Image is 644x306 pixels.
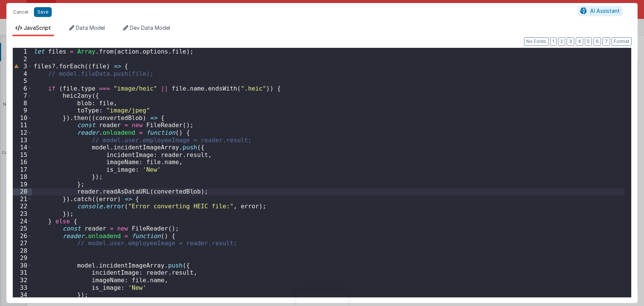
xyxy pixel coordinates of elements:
button: Save [34,7,52,17]
div: 7 [13,92,32,100]
div: 28 [13,247,32,255]
div: 4 [13,70,32,78]
button: AI Assistant [578,6,622,16]
button: 7 [603,37,610,46]
div: 23 [13,210,32,218]
div: 24 [13,218,32,225]
div: 1 [13,48,32,55]
div: 6 [13,85,32,92]
button: 2 [558,37,565,46]
button: 1 [550,37,556,46]
div: 16 [13,158,32,166]
div: 31 [13,269,32,277]
div: 13 [13,137,32,144]
div: 22 [13,203,32,210]
button: Cancel [9,7,32,17]
div: 20 [13,188,32,195]
div: 12 [13,129,32,137]
div: 2 [13,55,32,63]
div: 19 [13,181,32,188]
div: 26 [13,232,32,240]
span: Dev Data Model [130,25,170,31]
div: 11 [13,121,32,129]
div: 30 [13,262,32,269]
button: 4 [576,37,583,46]
div: 33 [13,284,32,292]
div: 10 [13,114,32,122]
div: 3 [13,63,32,70]
div: 34 [13,291,32,299]
button: 6 [593,37,601,46]
div: 21 [13,195,32,203]
button: Format [612,37,632,46]
span: Data Model [76,25,105,31]
div: 15 [13,151,32,159]
div: 18 [13,173,32,181]
div: 8 [13,100,32,107]
div: 17 [13,166,32,174]
span: AI Assistant [590,8,620,14]
div: 25 [13,225,32,232]
div: 29 [13,254,32,262]
button: 3 [567,37,574,46]
span: JavaScript [24,25,51,31]
div: 14 [13,144,32,151]
div: 27 [13,240,32,247]
div: 32 [13,277,32,284]
button: 5 [585,37,592,46]
button: No Folds [524,37,549,46]
div: 9 [13,107,32,114]
div: 5 [13,77,32,85]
